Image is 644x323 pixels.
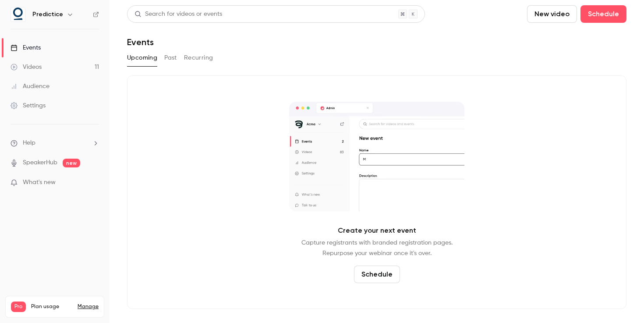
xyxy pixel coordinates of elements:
div: Audience [11,82,50,91]
div: Events [11,43,41,52]
span: What's new [23,178,56,187]
li: help-dropdown-opener [11,138,99,148]
button: Schedule [354,266,400,283]
button: Past [164,51,177,65]
div: Search for videos or events [134,10,222,19]
p: Capture registrants with branded registration pages. Repurpose your webinar once it's over. [301,238,453,259]
h6: Predictice [32,10,63,19]
a: SpeakerHub [23,158,57,167]
button: Upcoming [127,51,157,65]
h1: Events [127,37,154,47]
iframe: Noticeable Trigger [88,179,99,187]
div: Settings [11,101,46,110]
button: Recurring [184,51,213,65]
button: Schedule [580,5,626,23]
a: Manage [78,303,99,310]
div: Videos [11,63,42,71]
span: new [63,159,80,167]
p: Create your next event [338,225,416,236]
button: New video [527,5,577,23]
span: Plan usage [31,303,72,310]
span: Pro [11,302,26,312]
img: Predictice [11,7,25,21]
span: Help [23,138,35,148]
